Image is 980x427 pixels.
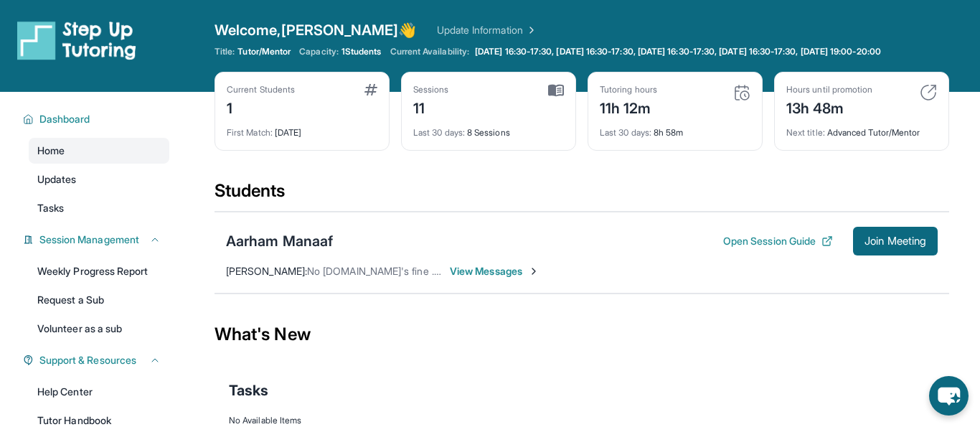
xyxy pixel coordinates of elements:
span: Session Management [39,233,139,247]
span: Tutor/Mentor [237,46,291,57]
button: Support & Resources [34,353,161,367]
div: 8h 58m [600,118,750,139]
span: 1 Students [341,46,382,57]
div: 11 [413,95,449,118]
img: logo [17,20,136,60]
span: Home [37,144,65,158]
img: Chevron-Right [528,266,540,277]
button: Dashboard [34,112,161,126]
span: [PERSON_NAME] : [226,265,307,277]
img: card [733,84,750,101]
div: 13h 48m [786,95,872,118]
span: Title: [215,46,235,57]
div: Hours until promotion [786,84,872,95]
div: No Available Items [229,415,935,426]
img: card [548,84,564,97]
a: Tasks [29,195,169,221]
a: Update Information [437,23,537,37]
div: Tutoring hours [600,84,657,95]
span: View Messages [450,264,540,278]
div: Advanced Tutor/Mentor [786,118,937,139]
img: Chevron Right [523,23,537,37]
button: Join Meeting [853,227,938,255]
span: Last 30 days : [600,127,651,138]
span: Join Meeting [864,237,926,245]
span: Current Availability: [390,46,469,57]
span: First Match : [227,127,273,138]
span: Capacity: [299,46,339,57]
span: Welcome, [PERSON_NAME] 👋 [215,20,417,40]
img: card [920,84,937,101]
div: Sessions [413,84,449,95]
span: Next title : [786,127,825,138]
button: chat-button [929,376,969,416]
div: 11h 12m [600,95,657,118]
a: [DATE] 16:30-17:30, [DATE] 16:30-17:30, [DATE] 16:30-17:30, [DATE] 16:30-17:30, [DATE] 19:00-20:00 [472,46,884,57]
button: Session Management [34,233,161,247]
div: [DATE] [227,118,377,139]
span: Dashboard [39,112,90,126]
span: [DATE] 16:30-17:30, [DATE] 16:30-17:30, [DATE] 16:30-17:30, [DATE] 16:30-17:30, [DATE] 19:00-20:00 [475,46,881,57]
div: What's New [215,303,949,366]
div: 8 Sessions [413,118,564,139]
span: Tasks [37,201,64,215]
div: 1 [227,95,295,118]
a: Request a Sub [29,287,169,313]
span: No [DOMAIN_NAME]'s fine . [DATE] morning 11 will work. Thank you [307,265,614,277]
span: Updates [37,172,77,187]
img: card [364,84,377,95]
a: Help Center [29,379,169,405]
span: Last 30 days : [413,127,465,138]
span: Tasks [229,380,268,400]
span: Support & Resources [39,353,136,367]
div: Current Students [227,84,295,95]
a: Volunteer as a sub [29,316,169,342]
a: Weekly Progress Report [29,258,169,284]
div: Aarham Manaaf [226,231,333,251]
a: Updates [29,166,169,192]
div: Students [215,179,949,211]
button: Open Session Guide [723,234,833,248]
a: Home [29,138,169,164]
